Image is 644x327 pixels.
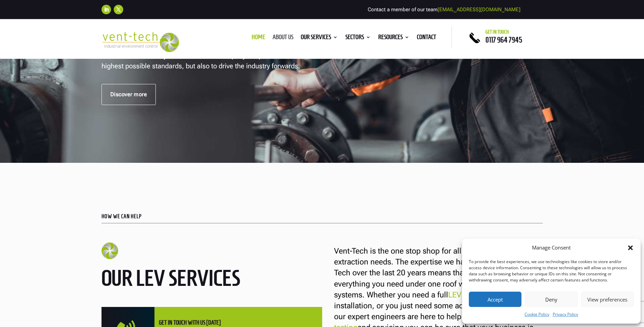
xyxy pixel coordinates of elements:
a: About us [273,35,293,42]
button: Deny [525,292,577,307]
a: Home [252,35,265,42]
a: 0117 964 7945 [485,36,522,44]
div: Manage Consent [532,244,571,252]
a: Our Services [301,35,338,42]
a: Cookie Policy [525,310,549,319]
a: Discover more [102,84,156,105]
a: Follow on LinkedIn [102,5,111,14]
button: View preferences [581,292,634,307]
a: Contact [417,35,436,42]
span: Get in touch [485,29,509,35]
p: HOW WE CAN HELP [102,214,543,219]
a: Sectors [345,35,371,42]
a: Privacy Policy [553,310,578,319]
span: Get in touch with us [DATE] [159,319,221,326]
span: Contact a member of our team [368,6,520,13]
a: Follow on X [114,5,123,14]
h2: Our LEV services [102,266,247,293]
div: Close dialog [627,244,634,251]
img: 2023-09-27T08_35_16.549ZVENT-TECH---Clear-background [102,32,179,52]
div: To provide the best experiences, we use technologies like cookies to store and/or access device i... [469,259,633,283]
button: Accept [469,292,521,307]
a: [EMAIL_ADDRESS][DOMAIN_NAME] [438,6,520,13]
a: LEV redesign [448,290,493,299]
a: Resources [378,35,409,42]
